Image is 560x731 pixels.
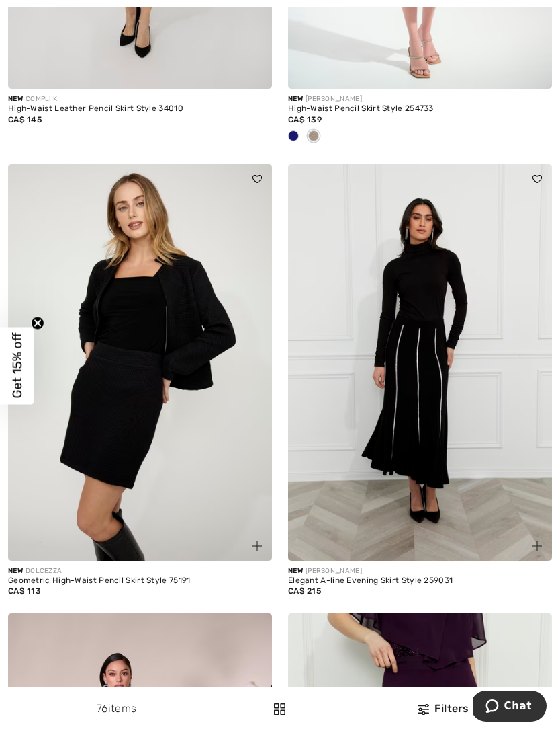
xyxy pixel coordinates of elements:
[288,115,322,124] span: CA$ 139
[283,126,304,148] div: Midnight Blue
[9,333,25,399] span: Get 15% off
[532,541,542,551] img: plus_v2.svg
[532,175,542,183] img: heart_black_full.svg
[288,164,552,561] img: Elegant A-line Evening Skirt Style 259031. Black
[288,94,552,104] div: [PERSON_NAME]
[8,164,272,561] img: Geometric High-Waist Pencil Skirt Style 75191. Black
[8,566,272,576] div: DOLCEZZA
[288,104,552,114] div: High-Waist Pencil Skirt Style 254733
[473,691,547,724] iframe: Opens a widget where you can chat to one of our agents
[252,175,262,183] img: heart_black_full.svg
[334,701,552,717] div: Filters
[31,316,44,330] button: Close teaser
[8,95,23,103] span: New
[288,586,321,596] span: CA$ 215
[304,126,324,148] div: Sand
[288,567,303,575] span: New
[8,567,23,575] span: New
[8,115,42,124] span: CA$ 145
[288,566,552,576] div: [PERSON_NAME]
[8,94,272,104] div: COMPLI K
[97,702,108,715] span: 76
[418,704,429,715] img: Filters
[8,104,272,114] div: High-Waist Leather Pencil Skirt Style 34010
[8,576,272,586] div: Geometric High-Waist Pencil Skirt Style 75191
[8,586,41,596] span: CA$ 113
[274,703,285,715] img: Filters
[288,576,552,586] div: Elegant A-line Evening Skirt Style 259031
[288,95,303,103] span: New
[252,541,262,551] img: plus_v2.svg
